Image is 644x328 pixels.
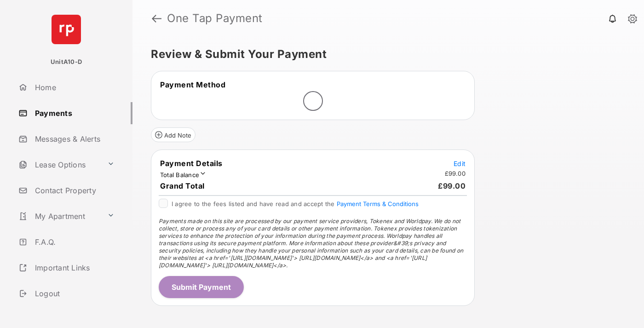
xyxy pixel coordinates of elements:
[151,127,195,142] button: Add Note
[15,179,132,201] a: Contact Property
[454,160,466,167] span: Edit
[438,181,466,190] span: £99.00
[15,154,103,176] a: Lease Options
[172,200,419,207] span: I agree to the fees listed and have read and accept the
[15,282,132,305] a: Logout
[15,128,132,150] a: Messages & Alerts
[52,15,81,44] img: svg+xml;base64,PHN2ZyB4bWxucz0iaHR0cDovL3d3dy53My5vcmcvMjAwMC9zdmciIHdpZHRoPSI2NCIgaGVpZ2h0PSI2NC...
[15,231,132,253] a: F.A.Q.
[15,257,118,279] a: Important Links
[15,205,103,227] a: My Apartment
[167,13,263,24] strong: One Tap Payment
[160,159,223,168] span: Payment Details
[15,102,132,124] a: Payments
[159,218,463,269] span: Payments made on this site are processed by our payment service providers, Tokenex and Worldpay. ...
[454,159,466,168] button: Edit
[444,169,466,178] td: £99.00
[51,58,82,67] p: UnitA10-D
[159,276,244,298] button: Submit Payment
[337,200,419,207] button: I agree to the fees listed and have read and accept the
[160,169,207,179] td: Total Balance
[15,76,132,98] a: Home
[160,80,225,89] span: Payment Method
[160,181,205,190] span: Grand Total
[151,49,618,60] h5: Review & Submit Your Payment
